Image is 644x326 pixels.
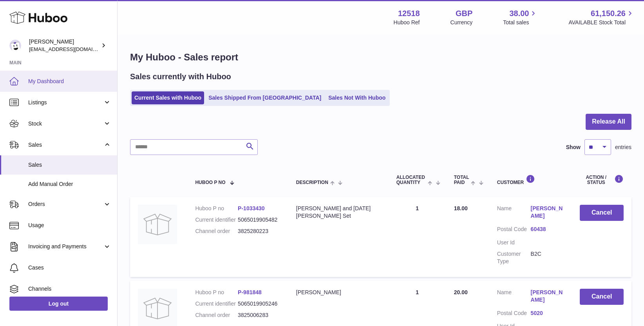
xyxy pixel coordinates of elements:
[238,228,280,235] dd: 3825280223
[29,46,115,52] span: [EMAIL_ADDRESS][DOMAIN_NAME]
[454,289,468,295] span: 20.00
[296,205,381,220] div: [PERSON_NAME] and [DATE][PERSON_NAME] Set
[450,19,473,26] div: Currency
[396,175,426,185] span: ALLOCATED Quantity
[296,289,381,296] div: [PERSON_NAME]
[238,205,265,211] a: P-1033430
[531,250,564,265] dd: B2C
[586,114,631,130] button: Release All
[195,228,238,235] dt: Channel order
[195,300,238,308] dt: Current identifier
[531,310,564,317] a: 5020
[568,19,635,26] span: AVAILABLE Stock Total
[28,243,103,250] span: Invoicing and Payments
[591,8,626,19] span: 61,150.26
[580,205,624,221] button: Cancel
[497,239,531,246] dt: User Id
[394,19,420,26] div: Huboo Ref
[398,8,420,19] strong: 12518
[497,310,531,319] dt: Postal Code
[296,180,328,185] span: Description
[580,289,624,305] button: Cancel
[503,19,538,26] span: Total sales
[28,285,111,293] span: Channels
[454,205,468,211] span: 18.00
[238,300,280,308] dd: 5065019905246
[28,120,103,127] span: Stock
[580,175,624,185] div: Action / Status
[568,8,635,26] a: 61,150.26 AVAILABLE Stock Total
[132,91,204,104] a: Current Sales with Huboo
[130,51,631,64] h1: My Huboo - Sales report
[497,226,531,235] dt: Postal Code
[130,71,231,82] h2: Sales currently with Huboo
[531,289,564,304] a: [PERSON_NAME]
[497,250,531,265] dt: Customer Type
[509,8,529,19] span: 38.00
[28,200,103,208] span: Orders
[28,141,103,149] span: Sales
[238,216,280,224] dd: 5065019905482
[195,311,238,319] dt: Channel order
[28,264,111,271] span: Cases
[326,91,388,104] a: Sales Not With Huboo
[28,222,111,229] span: Usage
[531,205,564,220] a: [PERSON_NAME]
[195,180,225,185] span: Huboo P no
[138,205,177,244] img: no-photo.jpg
[206,91,324,104] a: Sales Shipped From [GEOGRAPHIC_DATA]
[29,38,99,53] div: [PERSON_NAME]
[389,197,446,277] td: 1
[238,311,280,319] dd: 3825006283
[497,289,531,306] dt: Name
[454,175,469,185] span: Total paid
[28,99,103,106] span: Listings
[238,289,262,295] a: P-981848
[531,226,564,233] a: 60438
[195,289,238,296] dt: Huboo P no
[503,8,538,26] a: 38.00 Total sales
[195,216,238,224] dt: Current identifier
[497,205,531,222] dt: Name
[195,205,238,212] dt: Huboo P no
[28,180,111,188] span: Add Manual Order
[497,175,564,185] div: Customer
[28,161,111,169] span: Sales
[456,8,472,19] strong: GBP
[9,297,108,311] a: Log out
[566,144,581,151] label: Show
[615,144,631,151] span: entries
[28,78,111,85] span: My Dashboard
[9,40,21,51] img: caitlin@fancylamp.co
